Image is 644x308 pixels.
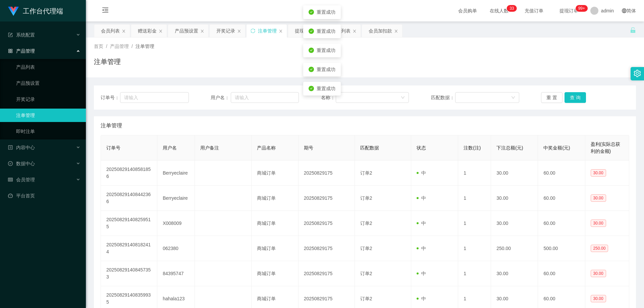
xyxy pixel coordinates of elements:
[8,145,13,150] i: 图标: profile
[309,48,314,53] i: icon: check-circle
[252,261,299,286] td: 商城订单
[299,261,355,286] td: 20250829175
[157,236,195,261] td: 062380
[94,57,121,67] h1: 注单管理
[360,170,372,176] span: 订单2
[101,161,157,186] td: 202508291408581856
[591,245,608,252] span: 250.00
[122,29,126,33] i: 图标: close
[216,24,235,37] div: 开奖记录
[317,9,335,15] span: 重置成功
[634,70,641,77] i: 图标: setting
[360,195,372,201] span: 订单2
[94,44,103,49] span: 首页
[16,109,80,122] a: 注单管理
[252,161,299,186] td: 商城订单
[417,145,426,150] span: 状态
[543,145,570,150] span: 中奖金额(元)
[565,92,586,103] button: 查 询
[309,86,314,91] i: icon: check-circle
[237,29,241,33] i: 图标: close
[16,125,80,138] a: 即时注单
[556,8,582,13] span: 提现订单
[360,221,372,226] span: 订单2
[251,28,255,33] i: 图标: sync
[8,161,13,166] i: 图标: check-circle-o
[8,177,13,182] i: 图标: table
[157,161,195,186] td: Berryeclaire
[491,211,538,236] td: 30.00
[360,271,372,276] span: 订单2
[309,67,314,72] i: icon: check-circle
[138,24,157,37] div: 赠送彩金
[16,60,80,74] a: 产品列表
[538,186,585,211] td: 60.00
[538,236,585,261] td: 500.00
[491,236,538,261] td: 250.00
[491,161,538,186] td: 30.00
[591,220,606,227] span: 30.00
[106,44,107,49] span: /
[507,5,517,12] sup: 33
[157,261,195,286] td: 84395747
[8,8,63,13] a: 工作台代理端
[591,270,606,277] span: 30.00
[8,48,35,54] span: 产品管理
[353,29,357,33] i: 图标: close
[304,145,313,150] span: 期号
[491,261,538,286] td: 30.00
[110,44,129,49] span: 产品管理
[622,8,627,13] i: 图标: global
[8,33,13,37] i: 图标: form
[299,186,355,211] td: 20250829175
[417,296,426,301] span: 中
[317,67,335,72] span: 重置成功
[511,96,515,100] i: 图标: down
[131,44,133,49] span: /
[101,94,120,101] span: 订单号：
[538,261,585,286] td: 60.00
[295,24,314,37] div: 提现列表
[252,211,299,236] td: 商城订单
[317,86,335,91] span: 重置成功
[317,28,335,34] span: 重置成功
[257,145,276,150] span: 产品名称
[321,94,336,101] span: 名称：
[101,122,122,130] span: 注单管理
[317,48,335,53] span: 重置成功
[101,24,120,37] div: 会员列表
[431,94,455,101] span: 匹配数据：
[211,94,231,101] span: 用户名：
[309,9,314,15] i: icon: check-circle
[332,24,351,37] div: 产品列表
[538,211,585,236] td: 60.00
[8,7,19,16] img: logo.9652507e.png
[464,145,481,150] span: 注数(注)
[200,145,219,150] span: 用户备注
[299,236,355,261] td: 20250829175
[360,246,372,251] span: 订单2
[200,29,204,33] i: 图标: close
[101,261,157,286] td: 202508291408457353
[491,186,538,211] td: 30.00
[591,141,621,154] span: 盈利(实际总获利的金额)
[157,186,195,211] td: Berryeclaire
[101,186,157,211] td: 202508291408442366
[120,92,189,103] input: 请输入
[458,161,491,186] td: 1
[417,271,426,276] span: 中
[417,246,426,251] span: 中
[159,29,163,33] i: 图标: close
[8,49,13,53] i: 图标: appstore-o
[175,24,198,37] div: 产品预设置
[16,76,80,90] a: 产品预设置
[486,8,512,13] span: 在线人数
[417,170,426,176] span: 中
[401,96,405,100] i: 图标: down
[94,0,117,22] i: 图标: menu-fold
[458,211,491,236] td: 1
[630,27,636,33] i: 图标: unlock
[417,221,426,226] span: 中
[458,186,491,211] td: 1
[360,145,379,150] span: 匹配数据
